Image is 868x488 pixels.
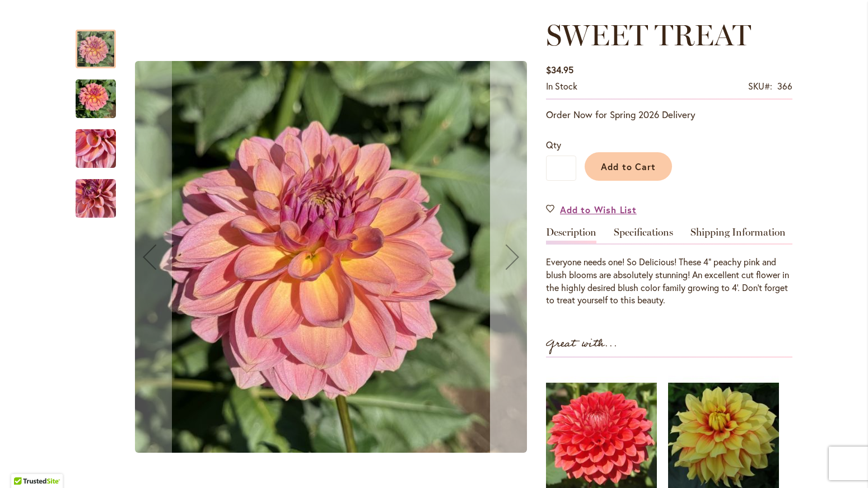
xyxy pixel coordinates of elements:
span: Add to Cart [601,161,656,172]
div: SWEET TREAT [76,168,116,218]
img: SWEET TREAT [76,122,116,176]
img: SWEET TREAT [76,172,116,226]
div: SWEET TREAT [76,118,127,168]
div: SWEET TREAT [76,18,127,68]
strong: Great with... [546,335,618,353]
strong: SKU [748,80,772,92]
div: Availability [546,80,577,93]
span: $34.95 [546,64,573,76]
a: Shipping Information [690,227,786,243]
img: SWEET TREAT [135,61,527,453]
div: Detailed Product Info [546,227,792,307]
span: Add to Wish List [560,203,637,216]
span: Qty [546,139,561,151]
div: SWEET TREAT [76,68,127,118]
a: Specifications [614,227,673,243]
iframe: Launch Accessibility Center [8,448,40,480]
button: Add to Cart [585,152,672,181]
a: Description [546,227,596,243]
p: Order Now for Spring 2026 Delivery [546,108,792,121]
span: In stock [546,80,577,92]
p: Everyone needs one! So Delicious! These 4” peachy pink and blush blooms are absolutely stunning! ... [546,256,792,307]
img: SWEET TREAT [76,72,116,126]
a: Add to Wish List [546,203,637,216]
div: 366 [777,80,792,93]
span: SWEET TREAT [546,17,751,53]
